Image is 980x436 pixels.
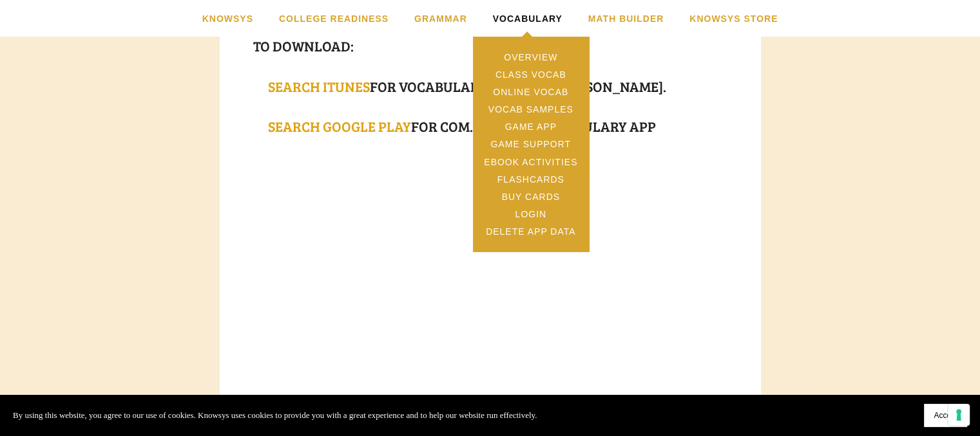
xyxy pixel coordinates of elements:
a: Vocab Samples [473,100,589,118]
h1: FOR COM.KNOWSYS.VOCABULARY APP [253,114,727,138]
a: SEARCH ITUNES [268,77,370,96]
p: By using this website, you agree to our use of cookies. Knowsys uses cookies to provide you with ... [13,408,537,422]
h1: FOR VOCABULARY GAMES BY [PERSON_NAME]. [253,75,727,98]
a: Class Vocab [473,66,589,83]
a: Buy Cards [473,188,589,205]
span: Accept [934,411,957,420]
button: Your consent preferences for tracking technologies [948,404,970,426]
h1: TO DOWNLOAD: [253,34,727,57]
a: Delete App Data [473,223,589,241]
a: Game Support [473,136,589,153]
a: Flashcards [473,170,589,188]
a: eBook Activities [473,153,589,170]
a: Online Vocab [473,83,589,100]
button: Accept [924,404,967,427]
a: SEARCH GOOGLE PLAY [268,116,411,136]
a: Overview [473,48,589,66]
a: Login [473,206,589,223]
a: Game App [473,118,589,136]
